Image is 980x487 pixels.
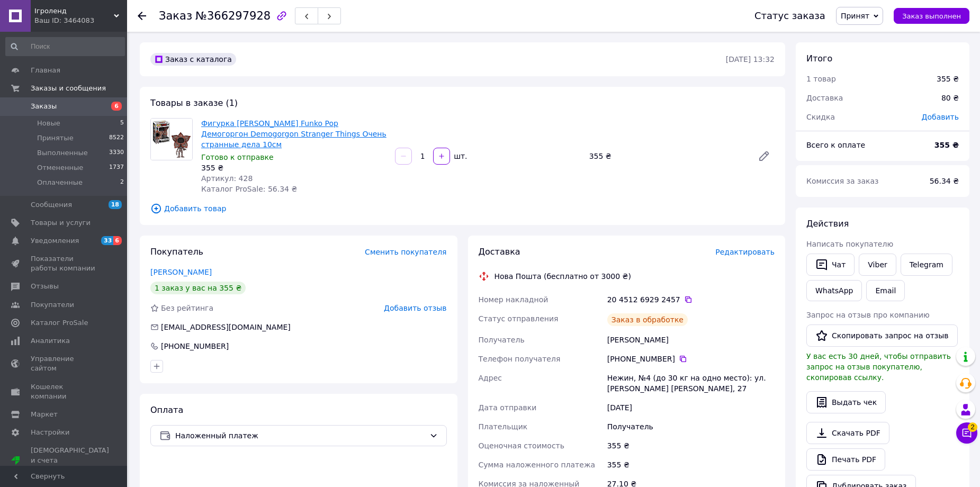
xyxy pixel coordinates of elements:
div: Заказ в обработке [607,313,688,326]
span: Товары и услуги [31,218,91,228]
span: Добавить [922,113,959,121]
span: Всего к оплате [806,141,865,149]
a: Скачать PDF [806,422,889,444]
span: Итого [806,53,832,64]
span: Номер накладной [479,295,549,304]
span: Каталог ProSale [31,318,88,328]
span: Настройки [31,428,69,437]
div: Нежин, №4 (до 30 кг на одно место): ул. [PERSON_NAME] [PERSON_NAME], 27 [605,368,777,398]
span: Заказ [159,10,192,22]
span: Статус отправления [479,314,559,323]
button: Скопировать запрос на отзыв [806,324,958,347]
span: Плательщик [479,422,528,431]
div: Нова Пошта (бесплатно от 3000 ₴) [492,271,634,282]
span: Артикул: 428 [201,174,253,183]
span: Доставка [479,247,520,257]
span: Добавить отзыв [384,304,446,312]
span: Покупатель [150,247,203,257]
div: [PERSON_NAME] [605,330,777,349]
span: Показатели работы компании [31,254,98,273]
span: Маркет [31,410,58,419]
span: [EMAIL_ADDRESS][DOMAIN_NAME] [161,323,291,331]
div: [PHONE_NUMBER] [607,354,775,364]
span: 56.34 ₴ [930,177,959,185]
span: Принятые [37,133,74,143]
span: Сменить покупателя [365,248,446,256]
div: 1 заказ у вас на 355 ₴ [150,282,246,294]
span: Оплата [150,405,183,415]
span: Скидка [806,113,835,121]
span: Адрес [479,374,502,382]
span: Написать покупателю [806,240,893,248]
button: Выдать чек [806,391,886,413]
div: Ваш ID: 3464083 [34,16,127,25]
img: Фигурка Фанко Поп Funko Pop Демогоргон Demogorgon Stranger Things Очень странные дела 10см [151,119,192,160]
span: Управление сайтом [31,354,98,373]
span: 2 [968,422,977,432]
div: Получатель [605,417,777,436]
span: 2 [120,178,124,187]
span: 18 [109,200,122,209]
span: 6 [111,102,122,111]
div: 355 ₴ [585,149,749,164]
b: 355 ₴ [934,141,959,149]
div: Статус заказа [754,11,825,21]
button: Чат с покупателем2 [956,422,977,444]
span: У вас есть 30 дней, чтобы отправить запрос на отзыв покупателю, скопировав ссылку. [806,352,951,382]
div: [PHONE_NUMBER] [160,341,230,351]
a: Viber [859,254,896,276]
span: Сумма наложенного платежа [479,461,596,469]
span: 1 товар [806,75,836,83]
span: Покупатели [31,300,74,310]
span: 8522 [109,133,124,143]
div: Заказ с каталога [150,53,236,66]
a: WhatsApp [806,280,862,301]
time: [DATE] 13:32 [726,55,775,64]
span: Готово к отправке [201,153,274,161]
div: Prom микс 1 000 [31,465,109,475]
input: Поиск [5,37,125,56]
span: №366297928 [195,10,271,22]
span: Новые [37,119,60,128]
span: 6 [113,236,122,245]
span: Комиссия за заказ [806,177,879,185]
a: Фигурка [PERSON_NAME] Funko Pop Демогоргон Demogorgon Stranger Things Очень странные дела 10см [201,119,386,149]
span: Ігроленд [34,6,114,16]
button: Чат [806,254,855,276]
span: Отзывы [31,282,59,291]
span: Принят [841,12,869,20]
span: 3330 [109,148,124,158]
button: Email [866,280,905,301]
div: 20 4512 6929 2457 [607,294,775,305]
div: 355 ₴ [605,436,777,455]
span: Запрос на отзыв про компанию [806,311,930,319]
span: Товары в заказе (1) [150,98,238,108]
span: Доставка [806,94,843,102]
span: Дата отправки [479,403,537,412]
span: Заказ выполнен [902,12,961,20]
span: Оплаченные [37,178,83,187]
span: Без рейтинга [161,304,213,312]
span: Заказы [31,102,57,111]
a: Telegram [901,254,952,276]
div: шт. [451,151,468,161]
div: 355 ₴ [937,74,959,84]
span: Заказы и сообщения [31,84,106,93]
span: Редактировать [715,248,775,256]
span: 1737 [109,163,124,173]
div: 355 ₴ [201,163,386,173]
span: Наложенный платеж [175,430,425,441]
span: Оценочная стоимость [479,441,565,450]
div: 355 ₴ [605,455,777,474]
span: [DEMOGRAPHIC_DATA] и счета [31,446,109,475]
a: Печать PDF [806,448,885,471]
button: Заказ выполнен [894,8,969,24]
div: Вернуться назад [138,11,146,21]
span: 5 [120,119,124,128]
span: Сообщения [31,200,72,210]
a: Редактировать [753,146,775,167]
span: Действия [806,219,849,229]
span: Каталог ProSale: 56.34 ₴ [201,185,297,193]
span: Телефон получателя [479,355,561,363]
span: Аналитика [31,336,70,346]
